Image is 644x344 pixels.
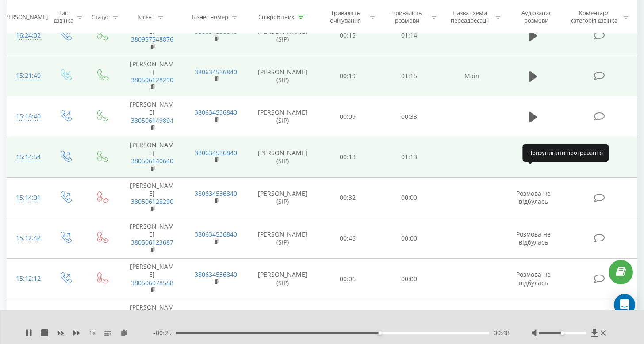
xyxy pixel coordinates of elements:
div: 15:12:12 [16,270,38,287]
span: 1 x [89,329,96,337]
span: - 00:25 [153,329,176,337]
td: [PERSON_NAME] [120,96,184,137]
td: 01:13 [379,137,440,178]
td: [PERSON_NAME] [120,259,184,299]
td: 00:06 [317,259,379,299]
td: [PERSON_NAME] (SIP) [248,177,317,218]
div: Бізнес номер [192,13,228,20]
a: 380634536840 [195,270,237,279]
td: [PERSON_NAME] (SIP) [248,259,317,299]
a: 380634536840 [195,108,237,116]
td: 00:00 [379,218,440,259]
a: 380634536840 [195,149,237,157]
a: 380634536840 [195,230,237,238]
td: 00:19 [317,56,379,96]
a: 380506078588 [131,279,173,287]
td: [PERSON_NAME] [120,56,184,96]
td: Main [440,56,504,96]
a: 380634536840 [195,189,237,198]
td: 00:32 [317,177,379,218]
div: 15:14:54 [16,149,38,166]
div: Призупинити програвання [522,144,609,162]
td: [PERSON_NAME] [120,177,184,218]
div: Accessibility label [561,331,564,335]
div: 15:16:40 [16,108,38,125]
div: 15:14:01 [16,189,38,206]
div: Співробітник [258,13,295,20]
td: 00:09 [317,96,379,137]
a: 380506140640 [131,157,173,165]
td: [PERSON_NAME] (SIP) [248,15,317,56]
td: [PERSON_NAME] (SIP) [248,96,317,137]
div: Open Intercom Messenger [614,294,635,315]
a: 380506149894 [131,116,173,125]
td: [PERSON_NAME] (SIP) [248,218,317,259]
a: 380506128290 [131,197,173,206]
div: Коментар/категорія дзвінка [568,9,620,24]
td: 00:46 [317,218,379,259]
div: Статус [92,13,109,20]
td: [PERSON_NAME] [120,218,184,259]
a: 380634536840 [195,68,237,76]
a: 380957548876 [131,35,173,43]
td: 00:13 [317,137,379,178]
a: 380634536840 [195,27,237,35]
div: Назва схеми переадресації [448,9,492,24]
td: [PERSON_NAME] [120,137,184,178]
a: 380506123687 [131,238,173,246]
td: 00:00 [379,259,440,299]
span: 00:48 [494,329,510,337]
div: Клієнт [138,13,154,20]
td: 00:00 [379,177,440,218]
td: 00:33 [379,299,440,340]
td: 01:15 [379,56,440,96]
div: [PERSON_NAME] [3,13,48,20]
div: Тип дзвінка [54,9,73,24]
div: Тривалість розмови [387,9,428,24]
div: 16:24:02 [16,27,38,44]
td: [PERSON_NAME] (SIP) [248,137,317,178]
span: Розмова не відбулась [516,270,551,287]
div: Аудіозапис розмови [512,9,561,24]
td: [PERSON_NAME] [120,299,184,340]
td: [PERSON_NAME] [120,15,184,56]
td: 00:34 [317,299,379,340]
td: 01:14 [379,15,440,56]
td: [PERSON_NAME] (SIP) [248,299,317,340]
span: Розмова не відбулась [516,230,551,246]
td: 00:15 [317,15,379,56]
span: Розмова не відбулась [516,189,551,206]
div: Тривалість очікування [325,9,366,24]
td: [PERSON_NAME] (SIP) [248,56,317,96]
div: 15:21:40 [16,67,38,84]
a: 380506128290 [131,76,173,84]
td: 00:33 [379,96,440,137]
div: 15:12:42 [16,229,38,247]
div: Accessibility label [378,331,382,335]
